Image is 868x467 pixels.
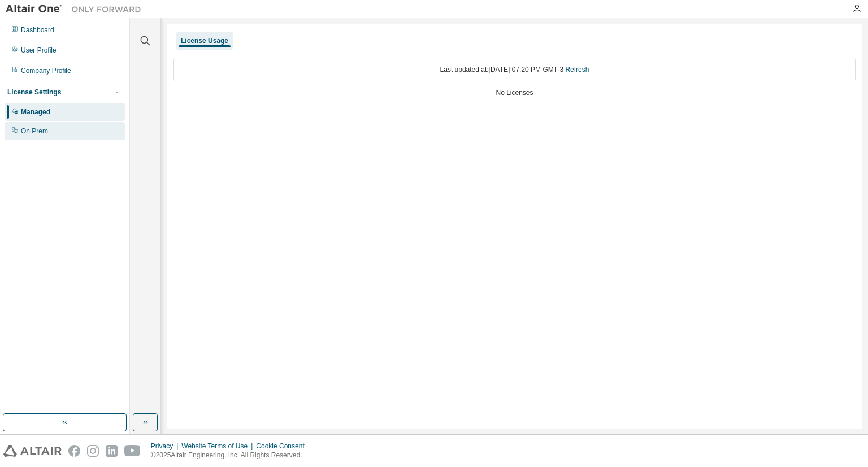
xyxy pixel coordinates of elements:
img: facebook.svg [68,445,80,457]
div: License Settings [7,88,61,97]
div: Dashboard [21,25,54,34]
div: User Profile [21,46,57,55]
div: Website Terms of Use [181,442,256,451]
div: License Usage [181,36,228,45]
div: Cookie Consent [256,442,311,451]
div: On Prem [21,127,48,136]
img: altair_logo.svg [3,445,62,457]
div: Company Profile [21,66,71,75]
p: © 2025 Altair Engineering, Inc. All Rights Reserved. [151,451,311,460]
img: youtube.svg [124,445,141,457]
img: instagram.svg [87,445,99,457]
img: Altair One [6,3,147,15]
img: linkedin.svg [106,445,118,457]
div: Privacy [151,442,181,451]
div: Managed [21,107,50,116]
a: Refresh [565,66,589,73]
div: Last updated at: [DATE] 07:20 PM GMT-3 [173,58,856,81]
div: No Licenses [173,88,856,97]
